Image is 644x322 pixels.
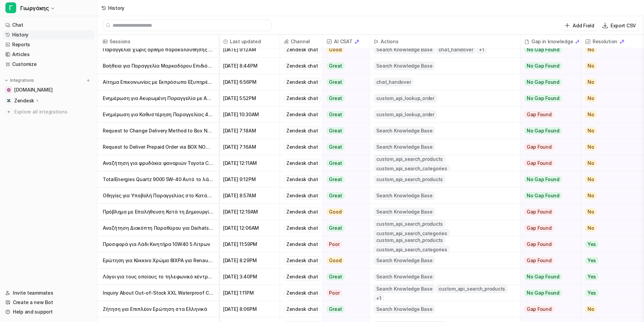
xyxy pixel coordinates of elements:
[222,155,277,171] span: [DATE] 12:11AM
[323,220,365,236] button: Great
[436,285,507,293] span: custom_api_search_products
[222,123,277,139] span: [DATE] 7:18AM
[103,106,213,123] p: Ενημέρωση για Καθυστέρηση Παραγγελίας 409301
[524,46,562,53] span: No Gap Found
[581,139,643,155] button: No
[585,192,597,199] span: No
[284,240,320,248] div: Zendesk chat
[374,78,413,86] span: chat_handover
[581,42,643,58] button: No
[86,78,91,83] img: menu_add.svg
[374,110,436,119] span: custom_api_lookup_order
[524,79,562,85] span: No Gap Found
[585,225,597,231] span: No
[520,301,576,317] button: Gap Found
[14,86,52,93] span: [DOMAIN_NAME]
[585,208,597,215] span: No
[103,285,213,301] p: Inquiry About Out-of-Stock XXL Waterproof Car Cover
[581,58,643,74] button: No
[284,127,320,135] div: Zendesk chat
[3,307,94,317] a: Help and support
[3,298,94,307] a: Create a new Bot
[10,78,34,83] p: Integrations
[585,111,597,118] span: No
[323,285,365,301] button: Poor
[374,127,435,135] span: Search Knowledge Base
[585,306,597,313] span: No
[327,290,342,296] span: Poor
[323,58,365,74] button: Great
[520,171,576,188] button: No Gap Found
[611,22,636,29] p: Export CSV
[3,288,94,298] a: Invite teammates
[323,106,365,123] button: Great
[103,236,213,252] p: Προσφορά για Λάδι Κινητήρα 10W40 5 Λίτρων
[3,30,94,40] a: History
[374,305,435,313] span: Search Knowledge Base
[581,301,643,317] button: No
[103,74,213,90] p: Αίτημα Επικοινωνίας με Εκπρόσωπο Εξυπηρέτησης Πελατών
[222,139,277,155] span: [DATE] 7:16AM
[581,220,643,236] button: No
[327,79,344,85] span: Great
[585,127,597,134] span: No
[323,188,365,204] button: Great
[284,78,320,86] div: Zendesk chat
[222,220,277,236] span: [DATE] 12:06AM
[323,74,365,90] button: Great
[374,229,449,238] span: custom_api_search_categories
[327,306,344,313] span: Great
[374,294,384,302] span: + 1
[524,176,562,183] span: No Gap Found
[3,20,94,30] a: Chat
[284,94,320,102] div: Zendesk chat
[103,301,213,317] p: Ζήτηση για Επιπλέον Ερώτηση στα Ελληνικά
[284,159,320,167] div: Zendesk chat
[3,50,94,59] a: Articles
[327,208,344,215] span: Good
[323,171,365,188] button: Great
[520,220,576,236] button: Gap Found
[581,74,643,90] button: No
[520,58,576,74] button: No Gap Found
[573,22,594,29] p: Add Field
[581,90,643,106] button: No
[524,192,562,199] span: No Gap Found
[581,252,643,269] button: Yes
[103,123,213,139] p: Request to Change Delivery Method to Box Now Locker After Payment
[284,192,320,200] div: Zendesk chat
[374,273,435,281] span: Search Knowledge Base
[284,46,320,54] div: Zendesk chat
[524,63,562,69] span: No Gap Found
[284,273,320,281] div: Zendesk chat
[284,305,320,313] div: Zendesk chat
[374,256,435,265] span: Search Knowledge Base
[323,123,365,139] button: Great
[222,35,277,48] span: Last updated
[327,95,344,102] span: Great
[323,269,365,285] button: Great
[600,21,639,30] button: Export CSV
[325,35,367,48] span: AI CSAT
[103,171,213,188] p: TotalEnergies Quartz 9000 5W-40 Αυτό το λάδι υπάρχει σε δοχείο 3 λίτρα;
[585,46,597,53] span: No
[524,225,554,231] span: Gap Found
[103,252,213,269] p: Ερώτηση για Κόκκινο Χρώμα BIXPA για Renault Captur 2 και Διαθεσιμότητα Επιδιόρθωσης
[323,252,365,269] button: Good
[20,3,49,13] span: Γιωργάκης
[284,208,320,216] div: Zendesk chat
[327,176,344,183] span: Great
[327,111,344,118] span: Great
[374,94,436,102] span: custom_api_lookup_order
[100,35,216,48] span: Sessions
[524,306,554,313] span: Gap Found
[374,220,445,228] span: custom_api_search_products
[323,155,365,171] button: Great
[374,143,435,151] span: Search Knowledge Base
[103,42,213,58] p: Παραγγελία χωρίς αριθμό παρακολούθησης και υποστήριξη για πρόβλημα παραγγελίας
[284,175,320,183] div: Zendesk chat
[327,257,344,264] span: Good
[524,144,554,150] span: Gap Found
[222,42,277,58] span: [DATE] 9:12AM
